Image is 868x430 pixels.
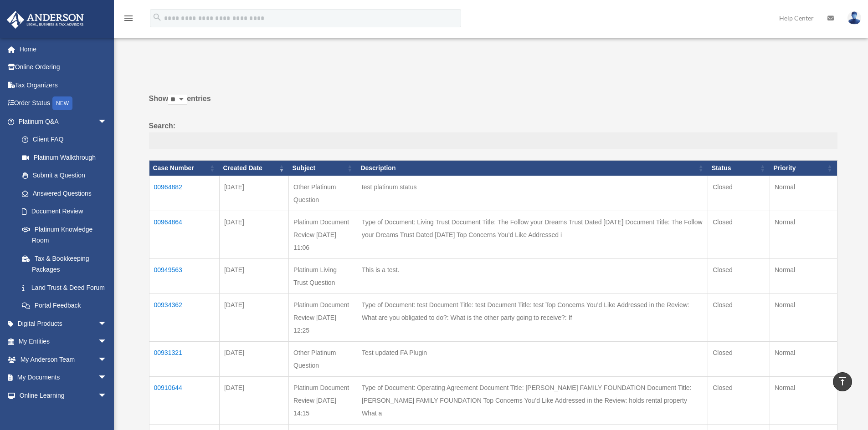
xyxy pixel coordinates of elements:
[13,249,116,278] a: Tax & Bookkeeping Packages
[149,376,219,424] td: 00910644
[6,333,121,351] a: My Entitiesarrow_drop_down
[6,314,121,333] a: Digital Productsarrow_drop_down
[357,293,708,341] td: Type of Document: test Document Title: test Document Title: test Top Concerns You’d Like Addresse...
[13,148,116,167] a: Platinum Walkthrough
[770,293,837,341] td: Normal
[847,11,861,25] img: User Pic
[6,40,121,58] a: Home
[219,176,288,211] td: [DATE]
[149,161,219,176] th: Case Number: activate to sort column ascending
[149,132,837,150] input: Search:
[219,161,288,176] th: Created Date: activate to sort column ascending
[708,176,770,211] td: Closed
[770,176,837,211] td: Normal
[219,258,288,293] td: [DATE]
[289,161,357,176] th: Subject: activate to sort column ascending
[289,293,357,341] td: Platinum Document Review [DATE] 12:25
[6,112,116,131] a: Platinum Q&Aarrow_drop_down
[98,314,116,333] span: arrow_drop_down
[837,376,848,387] i: vertical_align_top
[168,95,187,105] select: Showentries
[219,376,288,424] td: [DATE]
[4,11,87,29] img: Anderson Advisors Platinum Portal
[149,176,219,211] td: 00964882
[219,293,288,341] td: [DATE]
[219,211,288,258] td: [DATE]
[289,376,357,424] td: Platinum Document Review [DATE] 14:15
[833,372,852,391] a: vertical_align_top
[123,13,134,24] i: menu
[123,16,134,24] a: menu
[289,258,357,293] td: Platinum Living Trust Question
[770,211,837,258] td: Normal
[708,376,770,424] td: Closed
[149,92,837,114] label: Show entries
[219,341,288,376] td: [DATE]
[289,176,357,211] td: Other Platinum Question
[98,112,116,131] span: arrow_drop_down
[357,341,708,376] td: Test updated FA Plugin
[6,369,121,387] a: My Documentsarrow_drop_down
[13,184,112,202] a: Answered Questions
[149,120,837,150] label: Search:
[13,220,116,249] a: Platinum Knowledge Room
[13,202,116,221] a: Document Review
[6,58,121,76] a: Online Ordering
[6,94,121,113] a: Order StatusNEW
[708,341,770,376] td: Closed
[289,211,357,258] td: Platinum Document Review [DATE] 11:06
[357,211,708,258] td: Type of Document: Living Trust Document Title: The Follow your Dreams Trust Dated [DATE] Document...
[13,278,116,297] a: Land Trust & Deed Forum
[98,369,116,387] span: arrow_drop_down
[289,341,357,376] td: Other Platinum Question
[98,386,116,405] span: arrow_drop_down
[52,96,72,110] div: NEW
[770,161,837,176] th: Priority: activate to sort column ascending
[13,167,116,185] a: Submit a Question
[152,12,162,22] i: search
[149,258,219,293] td: 00949563
[98,333,116,351] span: arrow_drop_down
[770,341,837,376] td: Normal
[708,211,770,258] td: Closed
[149,293,219,341] td: 00934362
[708,161,770,176] th: Status: activate to sort column ascending
[770,376,837,424] td: Normal
[708,258,770,293] td: Closed
[357,376,708,424] td: Type of Document: Operating Agreement Document Title: [PERSON_NAME] FAMILY FOUNDATION Document Ti...
[13,131,116,149] a: Client FAQ
[6,76,121,94] a: Tax Organizers
[149,341,219,376] td: 00931321
[6,350,121,369] a: My Anderson Teamarrow_drop_down
[770,258,837,293] td: Normal
[357,176,708,211] td: test platinum status
[708,293,770,341] td: Closed
[13,297,116,315] a: Portal Feedback
[98,350,116,369] span: arrow_drop_down
[357,161,708,176] th: Description: activate to sort column ascending
[6,386,121,405] a: Online Learningarrow_drop_down
[357,258,708,293] td: This is a test.
[149,211,219,258] td: 00964864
